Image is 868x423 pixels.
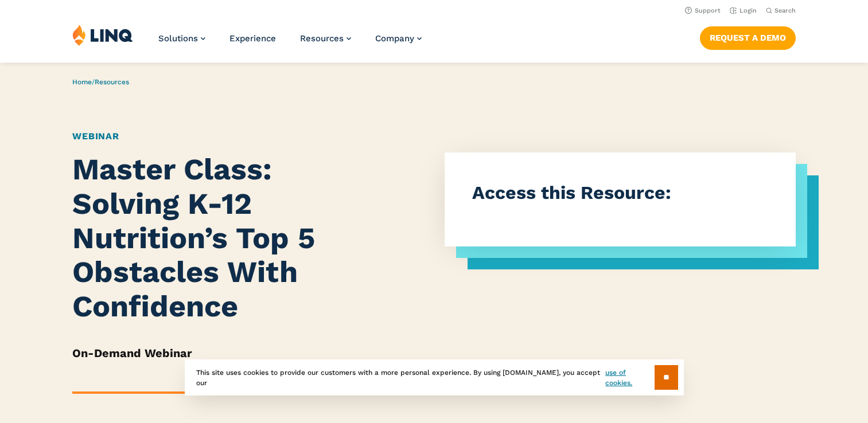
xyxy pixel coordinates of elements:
[72,152,361,324] h1: Master Class: Solving K-12 Nutrition’s Top 5 Obstacles With Confidence
[375,33,422,44] a: Company
[605,367,654,388] a: use of cookies.
[229,33,276,44] a: Experience
[766,6,796,15] button: Open Search Bar
[375,33,414,44] span: Company
[730,7,757,14] a: Login
[700,26,796,49] a: Request a Demo
[72,78,92,86] a: Home
[472,182,671,203] strong: Access this Resource:
[95,78,129,86] a: Resources
[185,359,684,395] div: This site uses cookies to provide our customers with a more personal experience. By using [DOMAIN...
[158,33,205,44] a: Solutions
[158,24,422,62] nav: Primary Navigation
[700,24,796,49] nav: Button Navigation
[300,33,344,44] span: Resources
[685,7,721,14] a: Support
[72,78,129,86] span: /
[72,131,119,142] a: Webinar
[72,344,361,362] h5: On-Demand Webinar
[72,24,133,46] img: LINQ | K‑12 Software
[300,33,351,44] a: Resources
[774,7,796,14] span: Search
[158,33,198,44] span: Solutions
